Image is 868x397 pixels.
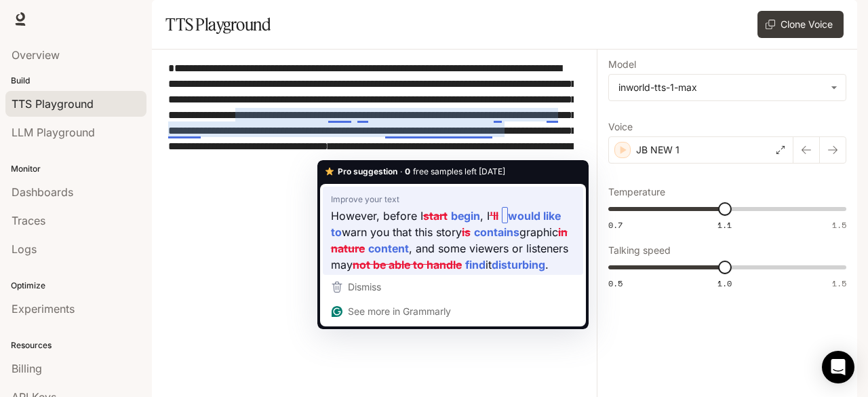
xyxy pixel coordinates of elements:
div: Open Intercom Messenger [822,351,854,383]
button: Clone Voice [757,11,844,38]
span: 0.7 [608,219,623,231]
span: 1.1 [717,219,732,231]
div: inworld-tts-1-max [618,81,824,94]
p: Temperature [608,187,665,197]
p: Voice [608,122,633,132]
span: 1.5 [832,278,846,289]
p: Talking speed [608,246,671,255]
span: 0.5 [608,278,623,289]
span: 1.5 [832,219,846,231]
span: 1.0 [717,278,732,289]
p: JB NEW 1 [636,143,679,157]
h1: TTS Playground [165,11,271,38]
div: inworld-tts-1-max [609,75,846,100]
p: Model [608,60,636,69]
